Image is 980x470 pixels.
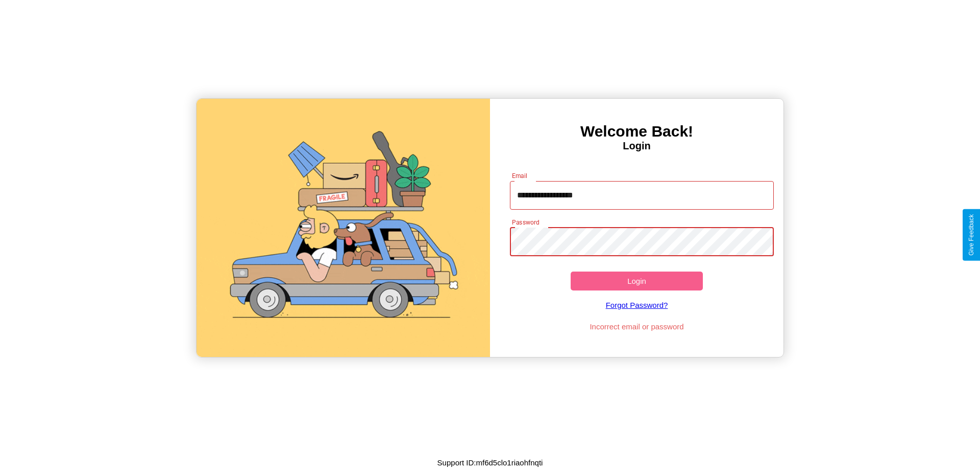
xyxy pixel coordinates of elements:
label: Email [512,171,528,180]
h3: Welcome Back! [490,123,783,140]
p: Incorrect email or password [505,320,769,333]
button: Login [571,272,703,290]
h4: Login [490,140,783,152]
label: Password [512,218,539,227]
div: Give Feedback [968,214,975,256]
img: gif [197,99,490,357]
p: Support ID: mf6d5clo1riaohfnqti [437,456,543,469]
a: Forgot Password? [505,290,769,320]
